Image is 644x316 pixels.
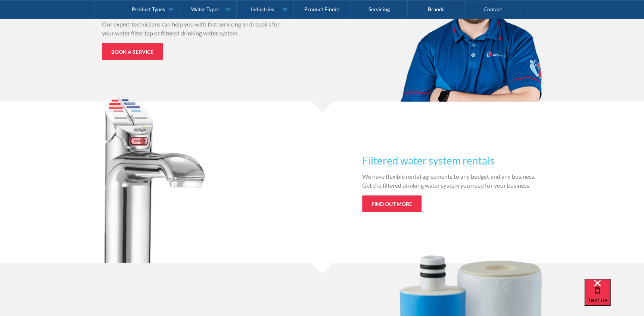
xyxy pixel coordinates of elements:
h3: Filtered water system rentals [362,153,542,168]
a: Find out more [362,195,421,212]
a: Book a service [102,43,163,60]
img: zip tap [102,94,208,263]
div: Water Types [191,6,220,12]
p: We have flexible rental agreements to any budget and any business. Get the filtered drinking wate... [362,172,542,190]
div: Product Types [132,6,165,12]
p: Our expert technicians can help you with fast servicing and repairs for your water filter tap or ... [102,20,282,38]
iframe: podium webchat widget bubble [584,279,644,316]
div: Industries [251,6,274,12]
